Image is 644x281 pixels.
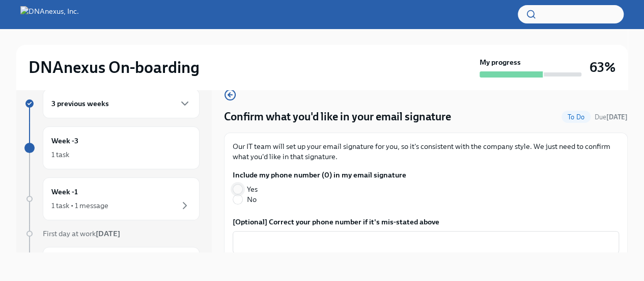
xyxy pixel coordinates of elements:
img: DNAnexus, Inc. [20,6,79,22]
label: [Optional] Correct your phone number if it's mis-stated above [233,217,619,227]
a: First day at work[DATE] [24,228,200,239]
span: No [247,194,257,205]
strong: [DATE] [96,229,120,238]
h3: 63% [590,58,615,76]
a: Week -31 task [24,126,200,169]
h6: 3 previous weeks [51,98,109,109]
div: 3 previous weeks [43,89,200,118]
span: To Do [562,113,591,121]
span: First day at work [43,229,120,238]
span: Yes [247,184,258,194]
p: Our IT team will set up your email signature for you, so it's consistent with the company style. ... [233,141,619,162]
label: Include my phone number (0) in my email signature [233,170,406,180]
a: Week -11 task • 1 message [24,177,200,220]
h4: Confirm what you'd like in your email signature [224,109,451,124]
span: Due [595,113,628,121]
span: September 30th, 2025 17:00 [595,112,628,122]
h2: DNAnexus On-boarding [29,57,200,78]
div: 1 task • 1 message [51,200,108,211]
h6: Week -1 [51,186,78,197]
div: 1 task [51,149,69,160]
strong: [DATE] [606,113,628,121]
strong: My progress [480,57,521,67]
h6: Week -3 [51,135,78,146]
